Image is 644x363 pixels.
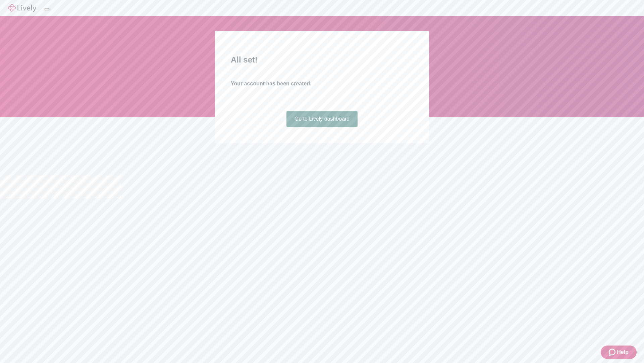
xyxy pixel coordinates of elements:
[617,348,629,356] span: Help
[8,4,36,12] img: Lively
[231,80,413,88] h4: Your account has been created.
[601,346,637,359] button: Zendesk support iconHelp
[44,8,50,10] button: Log out
[286,111,358,127] a: Go to Lively dashboard
[609,348,617,356] svg: Zendesk support icon
[231,54,413,66] h2: All set!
